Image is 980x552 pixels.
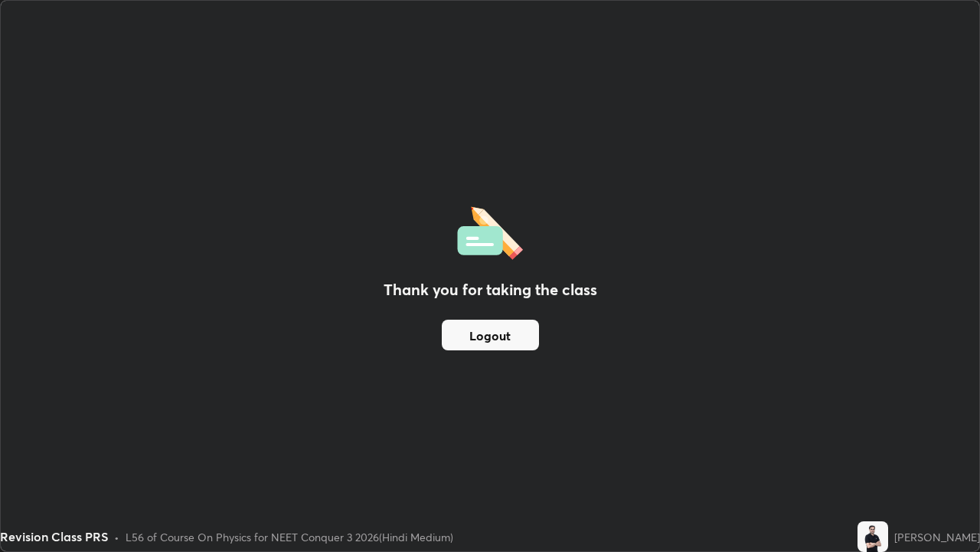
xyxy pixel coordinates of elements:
[894,529,980,545] div: [PERSON_NAME]
[857,521,888,552] img: b499b2d2288d465e9a261f82da0a8523.jpg
[384,278,597,301] h2: Thank you for taking the class
[114,529,119,545] div: •
[457,202,523,260] img: offlineFeedback.1438e8b3.svg
[442,320,539,350] button: Logout
[126,529,453,545] div: L56 of Course On Physics for NEET Conquer 3 2026(Hindi Medium)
